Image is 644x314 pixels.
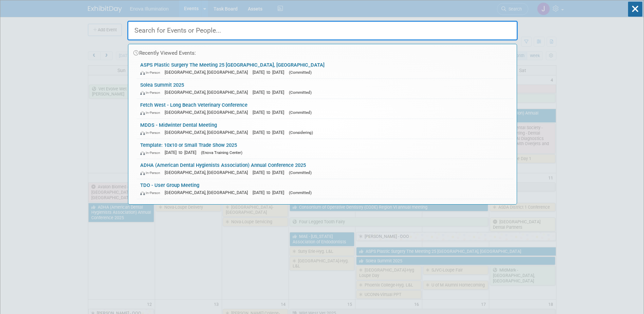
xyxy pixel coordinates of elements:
span: In-Person [140,151,163,155]
span: [GEOGRAPHIC_DATA], [GEOGRAPHIC_DATA] [165,90,251,95]
a: ADHA (American Dental Hygienists Association) Annual Conference 2025 In-Person [GEOGRAPHIC_DATA],... [137,159,513,179]
a: TDO - User Group Meeting In-Person [GEOGRAPHIC_DATA], [GEOGRAPHIC_DATA] [DATE] to [DATE] (Committed) [137,179,513,199]
span: In-Person [140,171,163,175]
span: In-Person [140,110,163,115]
a: Template: 10x10 or Small Trade Show 2025 In-Person [DATE] to [DATE] (Enova Training Center) [137,139,513,159]
span: (Committed) [289,70,312,75]
span: [GEOGRAPHIC_DATA], [GEOGRAPHIC_DATA] [165,70,251,75]
span: [DATE] to [DATE] [165,150,200,155]
a: MDDS - Midwinter Dental Meeting In-Person [GEOGRAPHIC_DATA], [GEOGRAPHIC_DATA] [DATE] to [DATE] (... [137,119,513,139]
input: Search for Events or People... [127,21,518,40]
span: In-Person [140,191,163,195]
span: [DATE] to [DATE] [253,70,288,75]
span: [GEOGRAPHIC_DATA], [GEOGRAPHIC_DATA] [165,170,251,175]
span: (Committed) [289,190,312,195]
span: In-Person [140,90,163,95]
span: [DATE] to [DATE] [253,130,288,135]
span: (Committed) [289,110,312,115]
span: [DATE] to [DATE] [253,110,288,115]
span: [GEOGRAPHIC_DATA], [GEOGRAPHIC_DATA] [165,190,251,195]
span: (Enova Training Center) [201,150,242,155]
span: (Committed) [289,170,312,175]
span: [DATE] to [DATE] [253,90,288,95]
span: [DATE] to [DATE] [253,170,288,175]
span: In-Person [140,130,163,135]
span: [GEOGRAPHIC_DATA], [GEOGRAPHIC_DATA] [165,130,251,135]
a: ASPS Plastic Surgery The Meeting 25 [GEOGRAPHIC_DATA], [GEOGRAPHIC_DATA] In-Person [GEOGRAPHIC_DA... [137,59,513,78]
a: Solea Summit 2025 In-Person [GEOGRAPHIC_DATA], [GEOGRAPHIC_DATA] [DATE] to [DATE] (Committed) [137,79,513,99]
span: (Committed) [289,90,312,95]
span: [GEOGRAPHIC_DATA], [GEOGRAPHIC_DATA] [165,110,251,115]
a: Fetch West - Long Beach Veterinary Conference In-Person [GEOGRAPHIC_DATA], [GEOGRAPHIC_DATA] [DAT... [137,99,513,119]
span: [DATE] to [DATE] [253,190,288,195]
span: (Considering) [289,130,313,135]
span: In-Person [140,70,163,75]
div: Recently Viewed Events: [132,44,513,59]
